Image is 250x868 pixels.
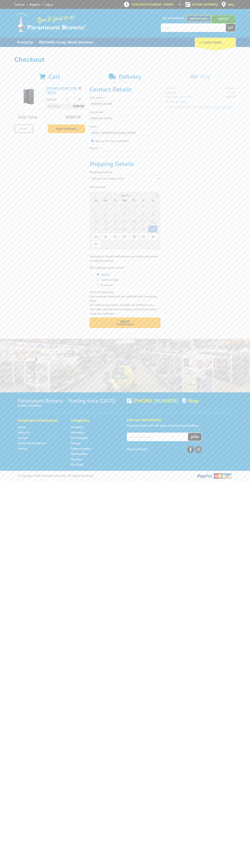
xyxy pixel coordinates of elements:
[110,203,120,210] span: 29
[188,433,202,441] button: Join
[91,203,101,210] span: 27
[14,13,86,32] img: Paramount Browns'
[18,436,28,440] a: Go to the Contact page
[110,218,120,225] span: 12
[132,3,174,6] span: OPEN [DATE]
[127,445,202,453] div: Stay Connected
[19,114,37,120] span: Sub Total
[101,203,110,210] span: 28
[79,86,81,90] a: Remove from cart
[90,129,160,136] input: Please enter your email address.
[71,431,84,434] a: Go to the Machinery page
[129,198,138,203] span: Th
[119,73,141,80] span: Delivery
[90,317,160,328] button: Next Confirm order
[129,218,138,225] span: 14
[46,97,65,102] p: $289.00
[148,240,157,248] span: 6
[120,218,129,225] span: 13
[148,233,157,240] span: 30
[90,255,158,262] em: Paramount Browns will contact you when your order is ready for pickup
[91,210,101,218] span: 3
[91,233,101,240] span: 24
[100,271,111,278] label: Myself
[45,3,53,6] a: Log in
[139,225,148,233] span: 22
[36,38,96,47] a: Go to the BROWNS Scrap Metal Services page
[95,139,129,143] label: Sign up for the newsletter
[90,175,160,182] select: Please select a shipping method.
[91,240,101,248] span: 31
[18,418,63,423] h5: Corporate Information
[71,436,88,440] a: Go to the Steel Supplies page
[14,3,25,6] a: Go to the Contact page
[66,114,81,120] span: $289.00
[110,225,120,233] span: 19
[71,418,116,423] h5: Categories
[101,198,110,203] span: Mo
[90,95,160,100] label: First name
[101,218,110,225] span: 11
[46,103,85,109] p: Item total:
[110,240,120,248] span: 2
[90,124,160,129] label: Email
[48,124,85,133] a: Keep Shopping
[129,225,138,233] span: 21
[127,433,188,441] input: Your email address
[161,15,186,21] span: Set your store
[211,15,236,29] a: Mount [PERSON_NAME]
[90,160,160,167] h2: Shipping Details
[148,225,157,233] span: 23
[120,225,129,233] span: 20
[139,233,148,240] span: 29
[197,473,232,479] img: PayPal, Mastercard, Visa accepted
[148,218,157,225] span: 16
[71,425,83,429] a: Go to the Hardware page
[18,398,123,403] h3: Paramount Browns' - Trading since [DATE]
[129,233,138,240] span: 28
[139,203,148,210] span: 1
[149,3,174,6] span: 10:00am - 4:00pm
[120,233,129,240] span: 27
[18,425,26,429] a: Go to the Home page
[101,210,110,218] span: 4
[90,151,160,158] input: Please enter your telephone number.
[90,115,160,121] input: Please enter your last name.
[139,218,148,225] span: 15
[148,198,157,203] span: Sa
[90,170,160,174] label: Shipping Method
[90,101,160,107] input: Please enter your first name.
[120,210,129,218] span: 6
[127,417,232,422] h5: Join our Newsletter
[14,473,236,479] div: ® Copyright 2025 Paramount Browns'. All Rights Reserved.
[139,240,148,248] span: 5
[90,185,160,189] label: Pick Up Date
[127,423,232,428] p: Keep up to date with the latest news and special offers.
[71,452,87,456] a: Go to the Wheelie Bins page
[182,398,199,404] a: View a map of Gepps Cross location
[148,210,157,218] span: 9
[100,282,114,288] label: A Courier
[90,110,160,114] label: Last name
[18,403,123,408] p: [STREET_ADDRESS]
[97,273,99,276] input: Please select who will pick up the order.
[46,86,77,94] a: STORAGE CABINET 2.0M - BLACK
[18,447,27,450] a: Go to the Privacy page
[90,146,160,150] label: Phone
[129,210,138,218] span: 7
[18,441,46,445] a: Go to the Terms and Conditions page
[91,225,101,233] span: 17
[48,73,60,80] span: Cart
[226,24,236,32] button: Go
[120,198,129,203] span: We
[97,278,99,281] input: Please select who will pick up the order.
[71,463,83,467] a: Go to the Gift Cards page
[101,240,110,248] span: 1
[14,124,33,133] a: Print
[120,319,129,324] span: Next
[148,203,157,210] span: 2
[127,398,178,403] div: [PHONE_NUMBER]
[90,290,157,315] em: Photo ID Required. Non-preorder items will be available after 5 working days Pre-order items will...
[14,56,236,63] h1: Checkout
[18,86,39,107] img: STORAGE CABINET 2.0M - BLACK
